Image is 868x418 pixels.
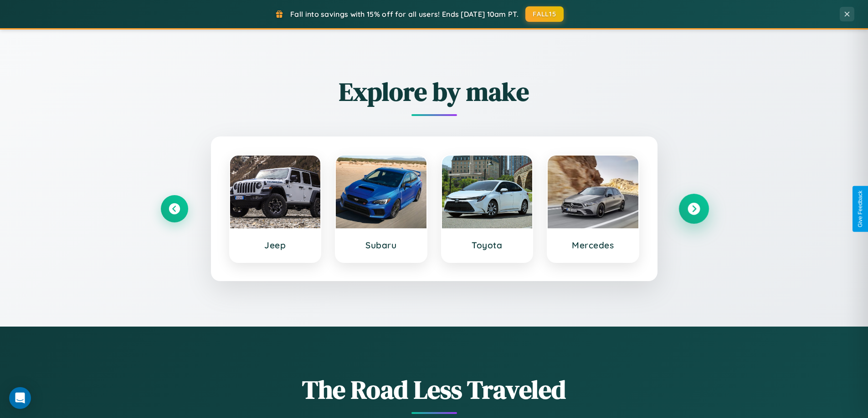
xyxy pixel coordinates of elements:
[525,6,564,22] button: FALL15
[857,191,863,227] div: Give Feedback
[239,240,312,251] h3: Jeep
[290,10,519,19] span: Fall into savings with 15% off for all users! Ends [DATE] 10am PT.
[345,240,417,251] h3: Subaru
[557,240,629,251] h3: Mercedes
[161,74,708,109] h2: Explore by make
[9,387,31,409] div: Open Intercom Messenger
[161,372,708,407] h1: The Road Less Traveled
[451,240,524,251] h3: Toyota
